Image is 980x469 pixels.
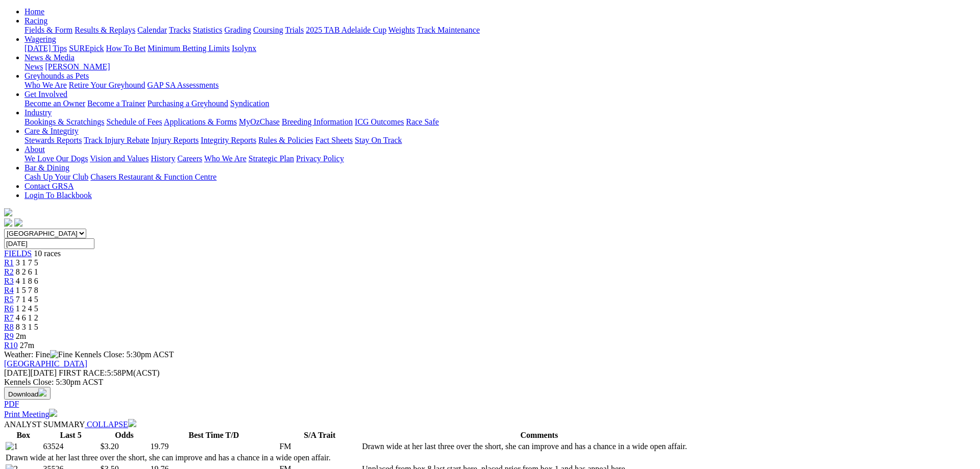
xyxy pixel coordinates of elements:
[4,323,14,331] a: R8
[150,441,278,452] td: 19.79
[24,62,976,71] div: News & Media
[4,286,14,294] span: R4
[201,136,256,144] a: Integrity Reports
[253,26,283,34] a: Coursing
[6,442,18,451] img: 1
[24,108,52,117] a: Industry
[16,286,38,294] span: 1 5 7 8
[4,304,14,313] a: R6
[69,81,145,89] a: Retire Your Greyhound
[4,419,976,429] div: ANALYST SUMMARY
[24,81,976,90] div: Greyhounds as Pets
[24,154,976,163] div: About
[225,26,251,34] a: Grading
[24,35,56,43] a: Wagering
[16,295,38,304] span: 7 1 4 5
[148,44,230,53] a: Minimum Betting Limits
[279,441,360,452] td: FM
[24,172,88,181] a: Cash Up Your Club
[355,136,402,144] a: Stay On Track
[5,453,360,463] td: Drawn wide at her last three over the short, she can improve and has a chance in a wide open affair.
[306,26,386,34] a: 2025 TAB Adelaide Cup
[42,441,99,452] td: 63524
[49,409,57,417] img: printer.svg
[100,430,149,440] th: Odds
[355,117,404,126] a: ICG Outcomes
[285,26,304,34] a: Trials
[4,313,14,322] span: R7
[90,172,216,181] a: Chasers Restaurant & Function Centre
[4,400,19,408] a: PDF
[4,267,14,276] a: R2
[24,154,88,163] a: We Love Our Dogs
[137,26,167,34] a: Calendar
[24,182,73,190] a: Contact GRSA
[34,249,61,258] span: 10 races
[193,26,223,34] a: Statistics
[45,62,110,71] a: [PERSON_NAME]
[406,117,438,126] a: Race Safe
[24,7,44,16] a: Home
[42,430,99,440] th: Last 5
[24,191,92,200] a: Login To Blackbook
[16,267,38,276] span: 8 2 6 1
[24,117,104,126] a: Bookings & Scratchings
[148,99,228,108] a: Purchasing a Greyhound
[4,359,87,368] a: [GEOGRAPHIC_DATA]
[4,368,31,377] span: [DATE]
[24,16,47,25] a: Racing
[232,44,256,53] a: Isolynx
[4,249,32,258] a: FIELDS
[106,44,146,53] a: How To Bet
[24,145,45,154] a: About
[4,218,12,227] img: facebook.svg
[24,136,976,145] div: Care & Integrity
[4,387,51,400] button: Download
[4,208,12,216] img: logo-grsa-white.png
[279,430,360,440] th: S/A Trait
[38,388,46,397] img: download.svg
[4,258,14,267] a: R1
[24,163,69,172] a: Bar & Dining
[128,419,136,427] img: chevron-down-white.svg
[4,277,14,285] a: R3
[164,117,237,126] a: Applications & Forms
[24,127,79,135] a: Care & Integrity
[4,378,976,387] div: Kennels Close: 5:30pm ACST
[24,99,976,108] div: Get Involved
[417,26,480,34] a: Track Maintenance
[4,238,94,249] input: Select date
[84,136,149,144] a: Track Injury Rebate
[50,350,72,359] img: Fine
[4,341,18,350] a: R10
[24,71,89,80] a: Greyhounds as Pets
[16,258,38,267] span: 3 1 7 5
[16,313,38,322] span: 4 6 1 2
[101,442,119,451] span: $3.20
[59,368,107,377] span: FIRST RACE:
[90,154,149,163] a: Vision and Values
[315,136,353,144] a: Fact Sheets
[87,420,128,429] span: COLLAPSE
[4,295,14,304] a: R5
[16,323,38,331] span: 8 3 1 5
[16,332,26,340] span: 2m
[239,117,280,126] a: MyOzChase
[16,304,38,313] span: 1 2 4 5
[361,430,717,440] th: Comments
[24,26,72,34] a: Fields & Form
[204,154,247,163] a: Who We Are
[388,26,415,34] a: Weights
[169,26,191,34] a: Tracks
[59,368,160,377] span: 5:58PM(ACST)
[258,136,313,144] a: Rules & Policies
[4,332,14,340] span: R9
[24,53,75,62] a: News & Media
